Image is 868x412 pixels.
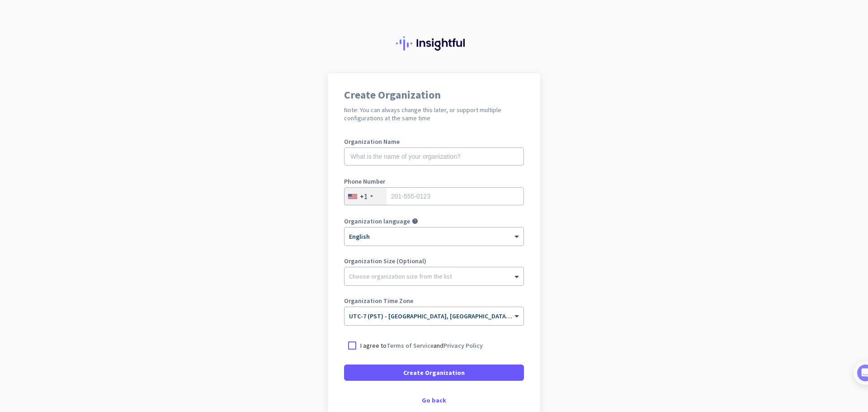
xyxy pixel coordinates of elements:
div: Go back [344,397,524,403]
p: I agree to and [360,341,483,350]
a: Terms of Service [387,341,434,350]
input: What is the name of your organization? [344,147,524,166]
button: Create Organization [344,365,524,381]
label: Organization language [344,218,410,224]
input: 201-555-0123 [344,187,524,205]
a: Privacy Policy [443,341,483,350]
h1: Create Organization [344,90,524,100]
i: help [412,218,418,224]
label: Organization Time Zone [344,298,524,304]
label: Organization Size (Optional) [344,258,524,264]
span: Create Organization [403,368,465,377]
label: Organization Name [344,138,524,145]
div: +1 [360,192,368,201]
img: Insightful [396,36,472,51]
label: Phone Number [344,178,524,185]
h2: Note: You can always change this later, or support multiple configurations at the same time [344,106,524,122]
